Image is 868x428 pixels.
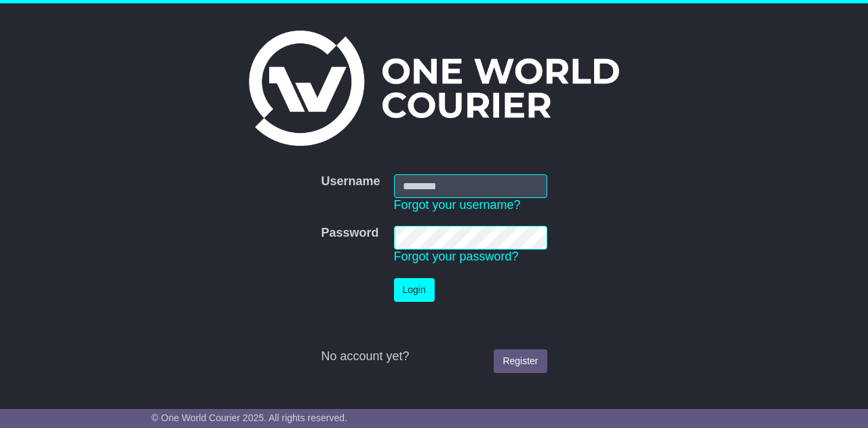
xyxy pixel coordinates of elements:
[394,278,435,302] button: Login
[321,226,378,241] label: Password
[394,198,521,212] a: Forgot your username?
[321,174,380,189] label: Username
[321,349,547,364] div: No account yet?
[249,31,619,146] img: One World
[394,250,519,263] a: Forgot your password?
[494,349,547,373] a: Register
[151,412,347,423] span: © One World Courier 2025. All rights reserved.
